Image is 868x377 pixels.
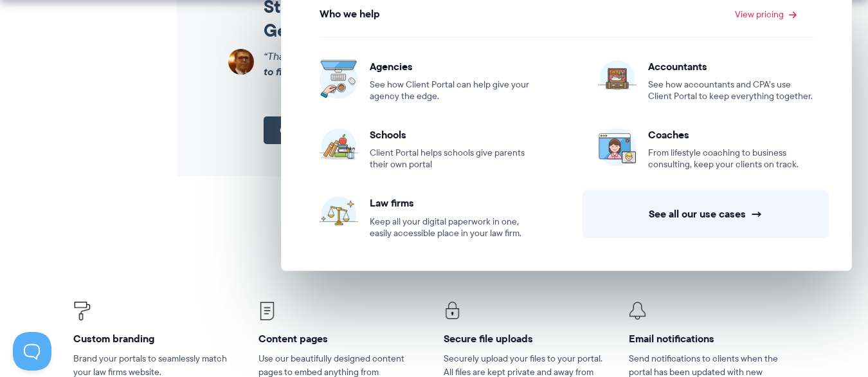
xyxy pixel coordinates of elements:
span: See how Client Portal can help give your agency the edge. [370,79,535,102]
img: Client Portal Icons [258,302,276,320]
h2: Everything is included [73,241,795,262]
a: See all our use cases [583,190,829,238]
iframe: Toggle Customer Support [13,332,51,371]
span: Law firms [370,196,535,209]
strong: searched for a long time to find something like this.” [264,48,598,78]
img: Client Portal Icons [73,302,91,320]
p: “Thank you very much for this nice plugin, I have [264,49,608,79]
h4: Custom branding [73,332,239,345]
img: Client Portal Icon [629,302,646,320]
span: From lifestyle coaching to business consulting, keep your clients on track. [648,147,813,170]
span: See how accountants and CPA’s use Client Portal to keep everything together. [648,79,813,102]
ul: View pricing [288,24,845,252]
span: Who we help [320,8,380,20]
span: Agencies [370,60,535,73]
a: Get Client Portal now [264,116,403,144]
span: Coaches [648,128,813,141]
span: Schools [370,128,535,141]
span: → [751,207,763,221]
span: Client Portal helps schools give parents their own portal [370,147,535,170]
a: View pricing [735,10,797,19]
img: Client Portal Icons [444,302,461,319]
h4: Secure file uploads [444,332,610,345]
span: Keep all your digital paperwork in one, easily accessible place in your law firm. [370,216,535,239]
h4: Email notifications [629,332,795,345]
span: Accountants [648,60,813,73]
h4: Content pages [258,332,424,345]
